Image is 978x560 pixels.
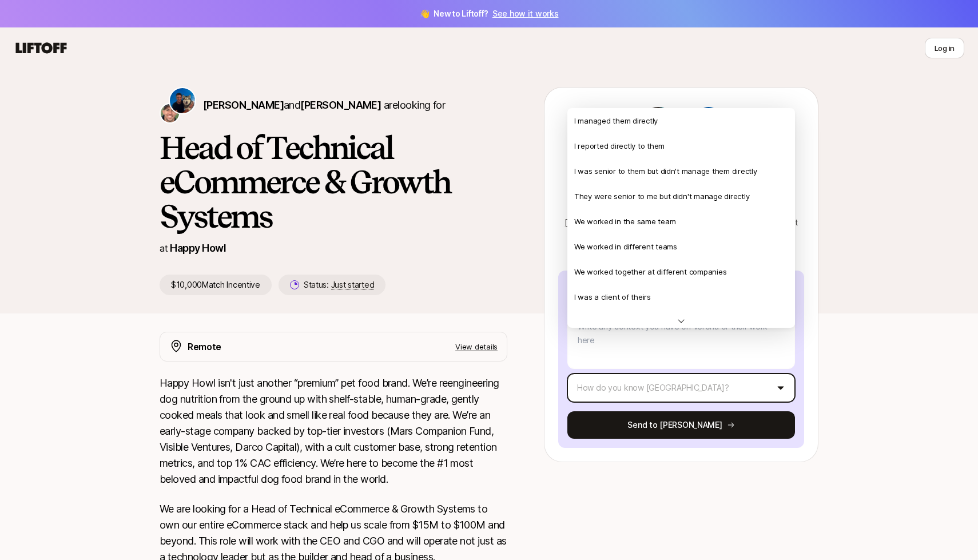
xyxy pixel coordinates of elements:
[574,241,677,252] p: We worked in different teams
[574,216,675,227] p: We worked in the same team
[574,165,757,177] p: I was senior to them but didn't manage them directly
[574,115,658,126] p: I managed them directly
[574,140,665,152] p: I reported directly to them
[574,190,749,202] p: They were senior to me but didn't manage directly
[574,291,651,303] p: I was a client of theirs
[574,266,726,277] p: We worked together at different companies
